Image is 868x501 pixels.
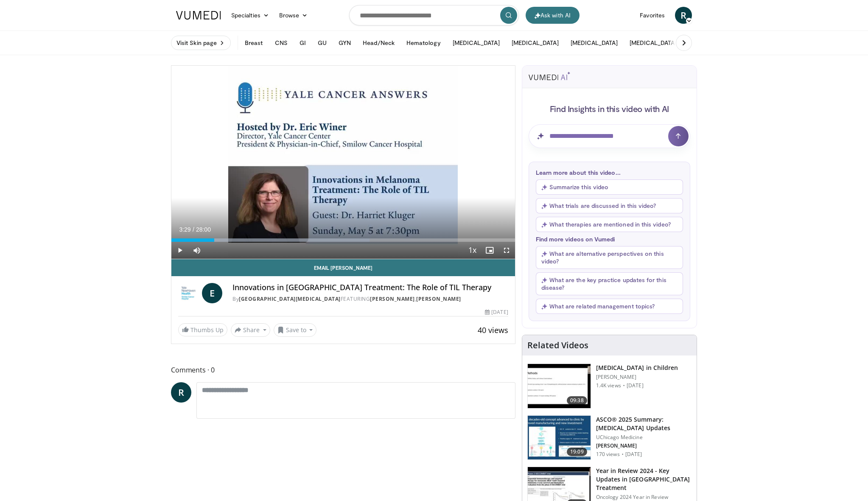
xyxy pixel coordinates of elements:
span: 19:09 [567,448,587,456]
p: Find more videos on Vumedi [536,235,683,243]
button: Breast [240,34,268,51]
button: Share [231,323,270,337]
a: R [171,382,191,403]
a: R [675,7,692,24]
img: Yale Cancer Center [178,283,199,303]
p: Oncology 2024 Year in Review [596,494,692,501]
a: Favorites [635,7,670,24]
button: Playback Rate [464,242,481,259]
button: GYN [333,34,356,51]
span: 09:38 [567,396,587,405]
img: e3f8699c-655a-40d7-9e09-ddaffb4702c0.150x105_q85_crop-smart_upscale.jpg [528,416,591,460]
button: Enable picture-in-picture mode [481,242,498,259]
a: [GEOGRAPHIC_DATA][MEDICAL_DATA] [239,295,341,302]
span: Comments 0 [171,364,515,375]
button: Ask with AI [526,7,580,24]
span: / [193,226,194,233]
a: [PERSON_NAME] [370,295,415,302]
div: · [622,451,624,458]
button: [MEDICAL_DATA] [624,34,682,51]
button: What are related management topics? [536,299,683,314]
p: 170 views [596,451,620,458]
p: [DATE] [625,451,642,458]
a: Specialties [226,7,274,24]
div: [DATE] [485,308,508,316]
button: [MEDICAL_DATA] [507,34,564,51]
p: 1.4K views [596,382,621,389]
button: GU [313,34,332,51]
button: Summarize this video [536,179,683,195]
img: vumedi-ai-logo.svg [529,72,570,80]
p: [PERSON_NAME] [596,442,692,449]
div: · [623,382,625,389]
a: Browse [274,7,313,24]
a: [PERSON_NAME] [416,295,461,302]
input: Search topics, interventions [349,5,519,25]
p: [PERSON_NAME] [596,374,678,381]
p: UChicago Medicine [596,434,692,441]
p: Learn more about this video... [536,169,683,176]
h4: Innovations in [GEOGRAPHIC_DATA] Treatment: The Role of TIL Therapy [232,283,508,292]
button: Head/Neck [358,34,400,51]
h3: ASCO® 2025 Summary: [MEDICAL_DATA] Updates [596,415,692,432]
button: Mute [188,242,205,259]
img: 02d29aa9-807e-4988-be31-987865366474.150x105_q85_crop-smart_upscale.jpg [528,364,591,408]
a: E [202,283,222,303]
button: What therapies are mentioned in this video? [536,217,683,232]
a: 19:09 ASCO® 2025 Summary: [MEDICAL_DATA] Updates UChicago Medicine [PERSON_NAME] 170 views · [DATE] [527,415,692,460]
input: Question for AI [529,124,690,148]
span: 28:00 [196,226,211,233]
a: Thumbs Up [178,323,227,336]
div: By FEATURING , [232,295,508,303]
span: 3:29 [179,226,190,233]
button: What trials are discussed in this video? [536,198,683,213]
button: CNS [270,34,293,51]
a: Visit Skin page [171,36,231,50]
button: Hematology [401,34,446,51]
button: Play [171,242,188,259]
button: What are alternative perspectives on this video? [536,246,683,269]
img: VuMedi Logo [176,11,221,20]
a: 09:38 [MEDICAL_DATA] in Children [PERSON_NAME] 1.4K views · [DATE] [527,364,692,409]
button: [MEDICAL_DATA] [566,34,623,51]
a: Email [PERSON_NAME] [171,259,515,276]
button: Fullscreen [498,242,515,259]
button: Save to [274,323,317,337]
h4: Related Videos [527,340,588,350]
button: GI [294,34,311,51]
div: Progress Bar [171,238,515,242]
button: [MEDICAL_DATA] [448,34,505,51]
h4: Find Insights in this video with AI [529,103,690,114]
p: [DATE] [627,382,644,389]
video-js: Video Player [171,66,515,259]
h3: [MEDICAL_DATA] in Children [596,364,678,372]
button: What are the key practice updates for this disease? [536,272,683,295]
span: 40 views [478,325,508,335]
h3: Year in Review 2024 - Key Updates in [GEOGRAPHIC_DATA] Treatment [596,467,692,492]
